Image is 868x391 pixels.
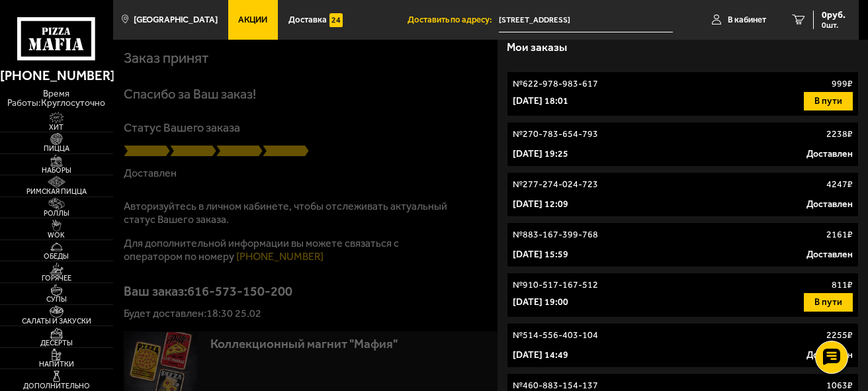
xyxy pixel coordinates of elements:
button: В пути [804,92,853,110]
p: [DATE] 12:09 [513,198,568,211]
p: 2238 ₽ [826,128,853,141]
a: №277-274-024-7234247₽[DATE] 12:09Доставлен [507,172,859,217]
span: Доставка [288,15,327,24]
p: 2255 ₽ [826,329,853,342]
p: Доставлен [806,198,853,211]
p: № 277-274-024-723 [513,178,598,191]
p: Доставлен [806,248,853,261]
p: [DATE] 18:01 [513,95,568,108]
span: 0 шт. [822,21,846,29]
p: [DATE] 14:49 [513,349,568,362]
input: Ваш адрес доставки [499,8,672,32]
span: Акции [238,15,267,24]
a: №514-556-403-1042255₽[DATE] 14:49Доставлен [507,323,859,368]
span: В кабинет [728,15,766,24]
img: 15daf4d41897b9f0e9f617042186c801.svg [329,13,343,27]
p: № 910-517-167-512 [513,279,598,292]
span: 0 руб. [822,11,846,20]
span: Доставить по адресу: [408,15,499,24]
p: 811 ₽ [832,279,853,292]
span: проспект Луначарского, 56к3 [499,8,672,32]
p: № 622-978-983-617 [513,77,598,91]
p: № 514-556-403-104 [513,329,598,342]
h3: Мои заказы [507,42,567,53]
p: [DATE] 15:59 [513,248,568,261]
p: № 883-167-399-768 [513,228,598,241]
p: 999 ₽ [832,77,853,91]
a: №883-167-399-7682161₽[DATE] 15:59Доставлен [507,222,859,267]
button: В пути [804,293,853,312]
span: [GEOGRAPHIC_DATA] [134,15,218,24]
a: №910-517-167-512811₽[DATE] 19:00В пути [507,273,859,318]
p: 2161 ₽ [826,228,853,241]
p: № 270-783-654-793 [513,128,598,141]
a: №622-978-983-617999₽[DATE] 18:01В пути [507,71,859,116]
p: [DATE] 19:25 [513,148,568,161]
p: Доставлен [806,349,853,362]
p: 4247 ₽ [826,178,853,191]
p: Доставлен [806,148,853,161]
a: №270-783-654-7932238₽[DATE] 19:25Доставлен [507,122,859,167]
p: [DATE] 19:00 [513,296,568,309]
